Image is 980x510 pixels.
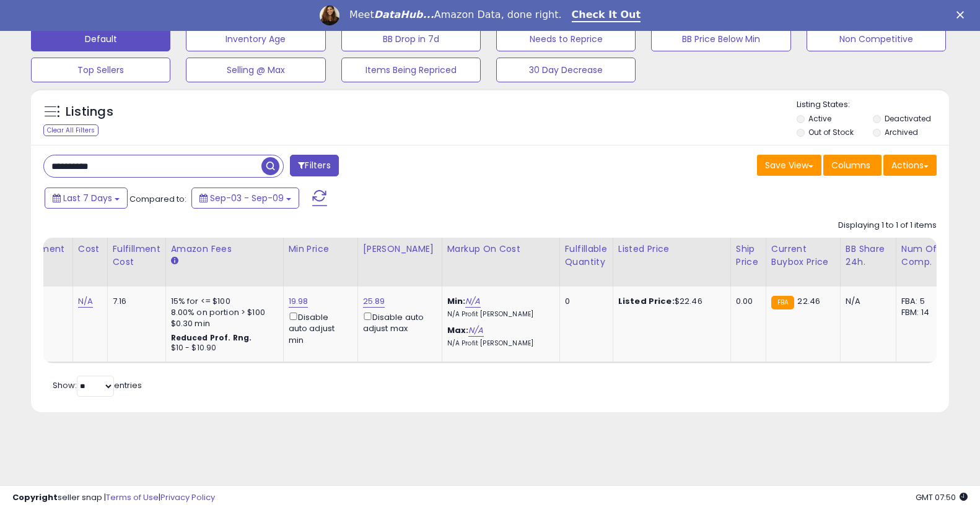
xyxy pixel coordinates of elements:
div: 0 [565,296,603,307]
div: Cost [78,243,102,256]
span: 2025-09-18 07:50 GMT [916,491,968,503]
div: Listed Price [618,243,725,256]
span: Columns [831,159,870,171]
label: Deactivated [885,113,931,124]
div: Meet Amazon Data, done right. [349,9,562,21]
button: BB Drop in 7d [341,27,481,51]
a: 19.98 [289,295,308,308]
div: 7.16 [113,296,156,307]
label: Out of Stock [808,127,854,137]
div: Ship Price [736,243,761,269]
a: N/A [468,324,483,337]
div: seller snap | | [12,492,215,504]
div: $22.46 [618,296,721,307]
a: Privacy Policy [160,491,215,503]
span: Show: entries [53,379,142,391]
b: Listed Price: [618,295,675,307]
div: Current Buybox Price [771,243,835,269]
button: Needs to Reprice [496,27,636,51]
button: Inventory Age [186,27,325,51]
h5: Listings [66,103,113,121]
small: FBA [771,296,794,309]
label: Active [808,113,831,124]
p: N/A Profit [PERSON_NAME] [447,310,550,319]
div: 8.00% on portion > $100 [171,307,274,318]
div: $0.30 min [171,318,274,329]
div: FBA: 5 [901,296,942,307]
div: 0.00 [736,296,756,307]
a: 25.89 [363,295,385,308]
div: Min Price [289,243,352,256]
i: DataHub... [374,9,434,20]
span: Compared to: [129,193,186,205]
span: 22.46 [797,295,820,307]
strong: Copyright [12,491,58,503]
button: BB Price Below Min [651,27,790,51]
div: [PERSON_NAME] [363,243,437,256]
button: Default [31,27,170,51]
div: N/A [846,296,886,307]
div: Amazon Fees [171,243,278,256]
div: $10 - $10.90 [171,343,274,353]
button: Top Sellers [31,58,170,82]
b: Max: [447,324,469,336]
button: Items Being Repriced [341,58,481,82]
th: The percentage added to the cost of goods (COGS) that forms the calculator for Min & Max prices. [442,238,559,287]
label: Archived [885,127,918,137]
div: Displaying 1 to 1 of 1 items [838,220,937,231]
div: Fulfillable Quantity [565,243,608,269]
div: Disable auto adjust max [363,310,432,334]
a: Check It Out [572,9,641,22]
div: Num of Comp. [901,243,947,269]
small: Amazon Fees. [171,256,178,267]
div: Markup on Cost [447,243,554,256]
button: Non Competitive [807,27,946,51]
button: Filters [290,155,338,176]
button: Actions [883,155,937,176]
a: N/A [465,295,480,308]
button: Columns [823,155,882,176]
b: Reduced Prof. Rng. [171,332,252,343]
div: Close [956,11,969,19]
span: Sep-03 - Sep-09 [210,192,284,204]
div: Fulfillment [17,243,67,256]
a: N/A [78,295,93,308]
div: Fulfillment Cost [113,243,160,269]
p: Listing States: [797,99,949,111]
button: Selling @ Max [186,58,325,82]
div: FBM: 14 [901,307,942,318]
button: Save View [757,155,821,176]
div: 15% for <= $100 [171,296,274,307]
button: 30 Day Decrease [496,58,636,82]
p: N/A Profit [PERSON_NAME] [447,339,550,348]
div: Clear All Filters [43,124,98,136]
img: Profile image for Georgie [320,6,339,25]
button: Last 7 Days [45,188,128,209]
button: Sep-03 - Sep-09 [191,188,299,209]
div: BB Share 24h. [846,243,891,269]
div: Disable auto adjust min [289,310,348,346]
b: Min: [447,295,466,307]
span: Last 7 Days [63,192,112,204]
a: Terms of Use [106,491,159,503]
